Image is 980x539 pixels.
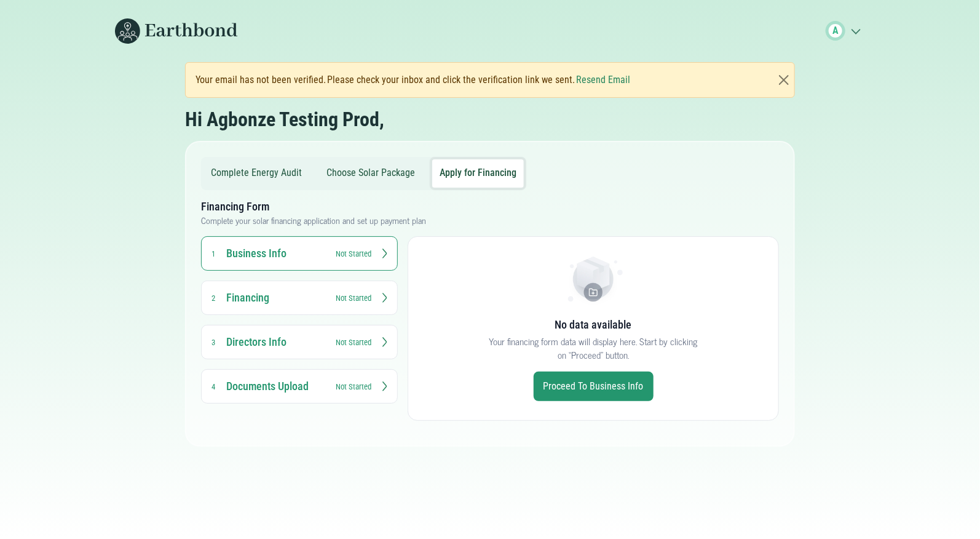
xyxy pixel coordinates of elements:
small: 2 [211,293,215,303]
button: Resend Email [576,73,630,87]
h3: Financing Form [201,199,779,214]
img: Empty Icon [564,257,623,308]
span: A [832,23,839,38]
button: Business Info 1 Not Started [201,236,398,271]
img: Earthbond's long logo for desktop view [115,18,238,44]
small: Not Started [336,292,371,304]
h3: No data available [555,317,632,332]
div: Your email has not been verified. [196,73,631,87]
button: Directors Info 3 Not Started [201,325,398,359]
h2: Hi Agbonze Testing Prod, [185,108,384,131]
button: Documents Upload 4 Not Started [201,369,398,404]
small: Not Started [336,337,371,348]
h3: Business Info [226,246,325,261]
h3: Financing [226,290,325,305]
button: Close [776,73,791,87]
button: Complete Energy Audit [204,159,309,188]
span: Please check your inbox and click the verification link we sent. [327,73,575,87]
a: Proceed to Business Info [534,372,654,401]
button: Apply for Financing [432,159,524,188]
p: Complete your solar financing application and set up payment plan [201,214,779,226]
small: Not Started [336,381,371,393]
p: Your financing form data will display here. Start by clicking on “Proceed” button. [485,335,701,362]
button: Financing 2 Not Started [201,281,398,315]
small: Not Started [336,248,371,260]
small: 4 [211,382,215,391]
button: Choose Solar Package [319,159,422,188]
div: Form Tabs [201,157,779,431]
small: 3 [211,338,215,347]
h3: Directors Info [226,335,325,349]
h3: Documents Upload [226,379,325,394]
small: 1 [211,249,215,258]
